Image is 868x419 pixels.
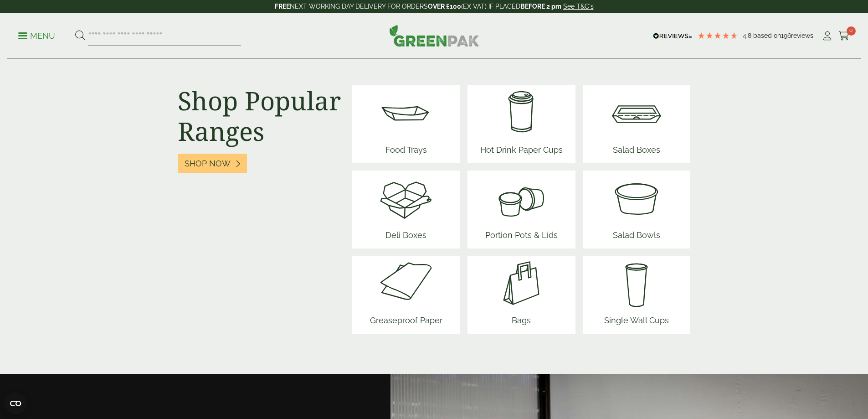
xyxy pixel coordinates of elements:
a: See T&C's [563,3,594,10]
i: My Account [822,31,833,41]
button: Open CMP widget [5,393,26,414]
img: plain-soda-cup.svg [601,256,673,310]
span: Single Wall Cups [601,310,673,334]
img: PortionPots.svg [482,171,561,225]
a: Deli Boxes [379,171,433,248]
i: Cart [838,31,850,41]
img: Deli_box.svg [379,171,433,225]
span: Shop Now [185,159,231,169]
img: Greaseproof_paper.svg [366,256,446,310]
strong: BEFORE 2 pm [520,3,561,10]
span: 4.8 [743,32,753,39]
img: Food_tray.svg [379,85,433,140]
a: Salad Boxes [609,85,664,163]
a: Hot Drink Paper Cups [477,85,566,163]
img: SoupNsalad_bowls.svg [609,171,664,225]
img: GreenPak Supplies [389,25,479,47]
span: 196 [781,32,791,39]
img: HotDrink_paperCup.svg [477,85,566,140]
img: REVIEWS.io [653,33,693,39]
span: 0 [847,26,856,36]
a: Single Wall Cups [601,256,673,334]
strong: OVER £100 [428,3,461,10]
span: Portion Pots & Lids [482,225,561,248]
span: Deli Boxes [379,225,433,248]
a: Salad Bowls [609,171,664,248]
span: Salad Bowls [609,225,664,248]
span: Bags [494,310,549,334]
img: Salad_box.svg [609,85,664,140]
a: Food Trays [379,85,433,163]
a: Menu [18,31,55,40]
a: Portion Pots & Lids [482,171,561,248]
p: Menu [18,31,55,41]
img: Paper_carriers.svg [494,256,549,310]
span: Based on [753,32,781,39]
a: Shop Now [178,154,247,173]
div: 4.79 Stars [697,31,738,40]
strong: FREE [275,3,290,10]
span: Greaseproof Paper [366,310,446,334]
a: Bags [494,256,549,334]
span: Food Trays [379,140,433,163]
h2: Shop Popular Ranges [178,85,341,146]
span: Salad Boxes [609,140,664,163]
a: Greaseproof Paper [366,256,446,334]
a: 0 [838,29,850,43]
span: reviews [791,32,813,39]
span: Hot Drink Paper Cups [477,140,566,163]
